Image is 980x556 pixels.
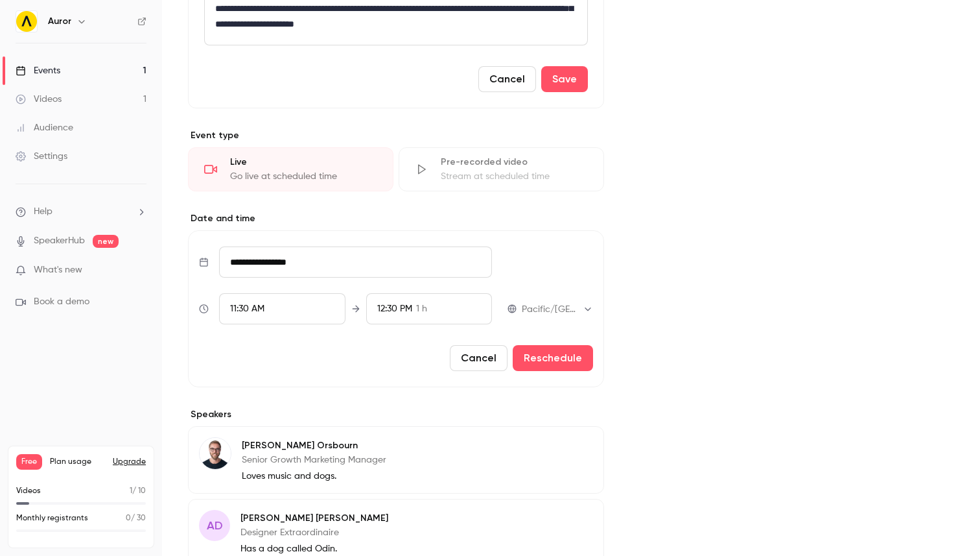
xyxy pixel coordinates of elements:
span: 12:30 PM [377,304,412,313]
span: 1 h [416,302,427,316]
span: new [93,235,119,248]
p: Has a dog called Odin. [240,542,388,555]
span: 1 [130,487,132,495]
span: Help [34,205,52,219]
label: Date and time [188,212,604,225]
div: Pre-recorded video [441,156,588,169]
div: Pacific/[GEOGRAPHIC_DATA] [522,303,593,316]
div: Audience [16,121,73,134]
div: From [219,293,345,324]
button: Cancel [478,66,536,92]
div: LiveGo live at scheduled time [188,147,393,191]
label: Speakers [188,408,604,421]
p: Designer Extraordinaire [240,526,388,539]
button: Upgrade [113,457,146,467]
h6: Auror [48,15,71,28]
span: AD [207,517,223,535]
div: Settings [16,150,67,163]
div: Videos [16,93,62,106]
button: Reschedule [513,345,593,371]
p: / 10 [130,485,146,497]
img: Jamie Orsbourn [200,438,231,469]
button: Save [541,66,588,92]
span: Plan usage [50,457,105,467]
span: 11:30 AM [230,304,264,313]
img: Auror [16,11,37,32]
p: Loves music and dogs. [242,470,386,483]
div: Live [230,156,377,169]
span: What's new [34,263,82,277]
p: Videos [16,485,41,497]
span: 0 [126,514,131,522]
p: Event type [188,129,604,142]
span: Free [16,454,42,470]
input: Tue, Feb 17, 2026 [219,247,492,278]
a: SpeakerHub [34,234,85,248]
div: Stream at scheduled time [441,170,588,183]
p: [PERSON_NAME] [PERSON_NAME] [240,512,388,525]
li: help-dropdown-opener [16,205,146,219]
div: To [366,293,493,324]
div: Go live at scheduled time [230,170,377,183]
button: Cancel [450,345,507,371]
div: Events [16,64,60,77]
div: Jamie Orsbourn[PERSON_NAME] OrsbournSenior Growth Marketing ManagerLoves music and dogs. [188,426,604,494]
p: [PERSON_NAME] Orsbourn [242,439,386,452]
p: Monthly registrants [16,513,88,524]
span: Book a demo [34,295,89,309]
div: Pre-recorded videoStream at scheduled time [399,147,604,191]
p: / 30 [126,513,146,524]
p: Senior Growth Marketing Manager [242,453,386,466]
